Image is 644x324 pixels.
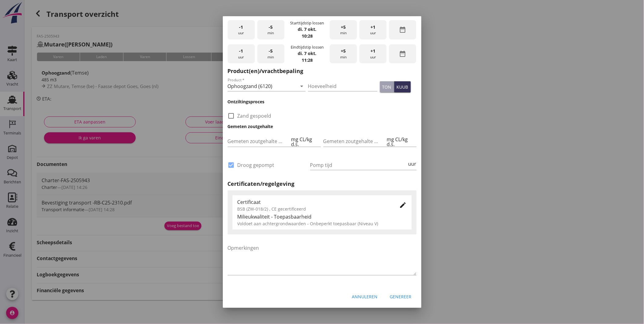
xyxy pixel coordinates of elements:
[228,81,297,91] input: Product *
[330,44,357,64] div: min
[310,160,407,170] input: Pomp tijd
[228,123,417,130] h3: Gemeten zoutgehalte
[269,24,273,31] span: -5
[228,67,417,75] h2: Product(en)/vrachtbepaling
[323,136,386,146] input: Gemeten zoutgehalte achterbeun
[382,84,392,90] div: ton
[237,206,390,212] div: BSB (ZW-018/2) , CE gecertificeerd
[228,20,255,39] div: uur
[399,50,407,57] i: date_range
[347,291,383,302] button: Annuleren
[237,162,274,168] label: Droog gepompt
[385,291,417,302] button: Genereer
[291,44,324,50] div: Eindtijdstip lossen
[394,81,411,92] button: kuub
[359,44,387,64] div: uur
[380,81,394,92] button: ton
[237,213,407,220] div: Milieukwaliteit - Toepasbaarheid
[385,137,416,147] div: mg CL/kg d.s.
[399,26,407,33] i: date_range
[308,81,377,91] input: Hoeveelheid
[298,50,316,56] strong: di. 7 okt.
[359,20,387,39] div: uur
[239,24,243,31] span: -1
[228,136,290,146] input: Gemeten zoutgehalte voorbeun
[228,180,417,188] h2: Certificaten/regelgeving
[257,44,285,64] div: min
[302,33,313,39] strong: 10:28
[290,137,321,147] div: mg CL/kg d.s.
[397,84,408,90] div: kuub
[237,113,271,119] label: Zand gespoeld
[237,220,407,227] div: Voldoet aan achtergrondwaarden - Onbeperkt toepasbaar (Niveau V)
[239,48,243,54] span: -1
[371,48,376,54] span: +1
[257,20,285,39] div: min
[341,24,346,31] span: +5
[298,83,306,90] i: arrow_drop_down
[330,20,357,39] div: min
[228,44,255,64] div: uur
[298,26,316,32] strong: di. 7 okt.
[269,48,273,54] span: -5
[228,243,417,275] textarea: Opmerkingen
[341,48,346,54] span: +5
[237,198,390,206] div: Certificaat
[371,24,376,31] span: +1
[302,57,313,63] strong: 11:28
[390,293,412,300] div: Genereer
[399,201,407,209] i: edit
[407,161,417,166] div: uur
[228,98,417,105] h3: Ontziltingsproces
[290,20,324,26] div: Starttijdstip lossen
[352,293,378,300] div: Annuleren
